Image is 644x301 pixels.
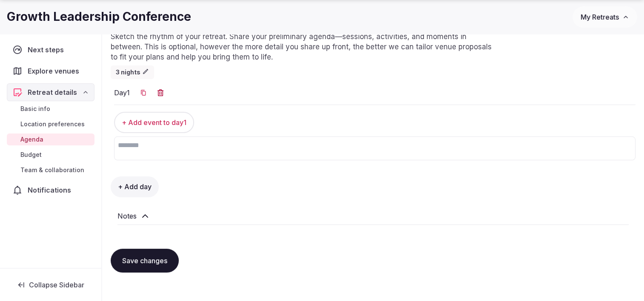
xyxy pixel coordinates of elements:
[29,281,84,289] span: Collapse Sidebar
[7,118,94,130] a: Location preferences
[111,65,154,79] button: 3 nights
[114,112,194,133] button: + Add event to day1
[7,62,94,80] a: Explore venues
[7,181,94,199] a: Notifications
[28,66,83,76] span: Explore venues
[20,105,50,113] span: Basic info
[111,176,159,197] button: + Add day
[7,133,94,145] a: Agenda
[7,103,94,115] a: Basic info
[7,275,94,294] button: Collapse Sidebar
[7,41,94,59] a: Next steps
[28,185,74,195] span: Notifications
[20,135,43,144] span: Agenda
[7,164,94,176] a: Team & collaboration
[114,88,130,98] h3: Day 1
[20,150,42,159] span: Budget
[7,149,94,161] a: Budget
[28,45,67,55] span: Next steps
[111,249,179,273] button: Save changes
[7,9,191,25] h1: Growth Leadership Conference
[20,120,85,128] span: Location preferences
[111,32,497,62] p: Sketch the rhythm of your retreat. Share your preliminary agenda—sessions, activities, and moment...
[28,87,77,97] span: Retreat details
[117,211,137,221] h2: Notes
[572,6,637,28] button: My Retreats
[20,166,84,174] span: Team & collaboration
[581,13,619,21] span: My Retreats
